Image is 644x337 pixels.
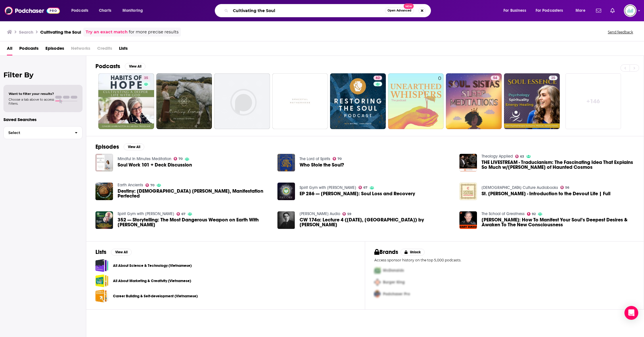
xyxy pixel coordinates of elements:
[388,9,411,12] span: Open Advanced
[594,6,603,16] a: Show notifications dropdown
[383,280,405,285] span: Burger King
[330,73,386,129] a: 62
[608,6,617,16] a: Show notifications dropdown
[565,186,569,189] span: 56
[532,213,536,215] span: 92
[493,75,497,81] span: 54
[9,97,54,106] span: Choose a tab above to access filters.
[95,290,108,302] a: Career Building & Self-development (Vietnamese)
[383,292,410,296] span: Podchaser Pro
[144,75,148,81] span: 35
[95,63,120,70] h2: Podcasts
[624,4,637,17] img: User Profile
[95,143,144,150] a: EpisodesView All
[220,4,436,17] div: Search podcasts, credits, & more...
[145,183,155,187] a: 70
[277,211,295,229] img: CW 174a: Lecture 4 (29 November 1915, Munich) by Rudolf Steiner
[342,212,352,216] a: 59
[71,44,90,55] span: Networks
[482,185,558,190] a: Catholic Culture Audiobooks
[95,259,108,272] a: All About Science & Technology (Vietnamese)
[300,162,344,167] a: Who Stole the Soul?
[19,29,33,35] h3: Search
[277,154,295,171] img: Who Stole the Soul?
[122,7,143,15] span: Monitoring
[347,213,351,215] span: 59
[177,212,186,216] a: 67
[459,183,477,200] img: St. Francis de Sales - Introduction to the Devout Life | Full
[174,157,183,160] a: 70
[118,6,150,15] button: open menu
[119,44,128,55] a: Lists
[118,211,174,216] a: Spirit Gym with Paul Chek
[231,6,385,15] input: Search podcasts, credits, & more...
[482,217,635,227] span: [PERSON_NAME]: How To Manifest Your Soul’s Deepest Desires & Awaken To The New Consciousness
[572,6,593,15] button: open menu
[372,265,383,276] img: First Pro Logo
[606,30,635,35] button: Send feedback
[359,186,368,189] a: 67
[277,183,295,200] img: EP 286 — Angie Chek: Soul Loss and Recovery
[98,73,154,129] a: 35
[372,288,383,300] img: Third Pro Logo
[300,217,453,227] span: CW 174a: Lecture 4 ([DATE], [GEOGRAPHIC_DATA]) by [PERSON_NAME]
[118,189,271,198] a: Destiny: Baptist de Pape, Manifestation Perfected
[7,44,12,55] a: All
[71,7,88,15] span: Podcasts
[404,3,414,9] span: New
[3,126,83,139] button: Select
[373,76,382,80] a: 62
[19,44,39,55] a: Podcasts
[95,211,113,229] img: 352 — Storytelling: The Most Dangerous Weapon on Earth With Ben Stewart
[482,191,610,196] span: St. [PERSON_NAME] - Introduction to the Devout Life | Full
[374,258,635,262] p: Access sponsor history on the top 5,000 podcasts.
[118,162,192,167] a: Soul Work 101 + Deck Discussion
[86,29,128,35] a: Try an exact match
[482,211,525,216] a: The School of Greatness
[95,154,113,171] img: Soul Work 101 + Deck Discussion
[181,213,185,215] span: 67
[504,73,560,129] a: 25
[383,268,404,273] span: McDonalds
[300,156,330,161] a: The Lord of Spirits
[459,211,477,229] img: Gary Zukav: How To Manifest Your Soul’s Deepest Desires & Awaken To The New Consciousness
[300,191,415,196] a: EP 286 — Angie Chek: Soul Loss and Recovery
[95,274,108,287] a: All About Marketing & Creativity (Vietnamese)
[491,76,499,80] a: 54
[482,160,635,170] span: THE LIVESTREAM - Traducianism: The Fascinating Idea That Explains So Much w/[PERSON_NAME] of Haun...
[118,217,271,227] a: 352 — Storytelling: The Most Dangerous Weapon on Earth With Ben Stewart
[551,75,555,81] span: 25
[113,293,198,299] a: Career Building & Self-development (Vietnamese)
[111,249,132,256] button: View All
[624,4,637,17] button: Show profile menu
[113,278,191,284] a: All About Marketing & Creativity (Vietnamese)
[515,155,524,158] a: 63
[549,76,557,80] a: 25
[4,131,70,135] span: Select
[67,6,96,15] button: open menu
[124,143,144,150] button: View All
[388,73,444,129] a: 0
[118,189,271,198] span: Destiny: [DEMOGRAPHIC_DATA] [PERSON_NAME], Manifestation Perfected
[503,7,526,15] span: For Business
[624,4,637,17] span: Logged in as podglomerate
[438,76,441,127] div: 0
[99,7,111,15] span: Charts
[118,217,271,227] span: 352 — Storytelling: The Most Dangerous Weapon on Earth With [PERSON_NAME]
[125,63,145,70] button: View All
[95,183,113,200] img: Destiny: Baptist de Pape, Manifestation Perfected
[300,185,356,190] a: Spirit Gym with Paul Chek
